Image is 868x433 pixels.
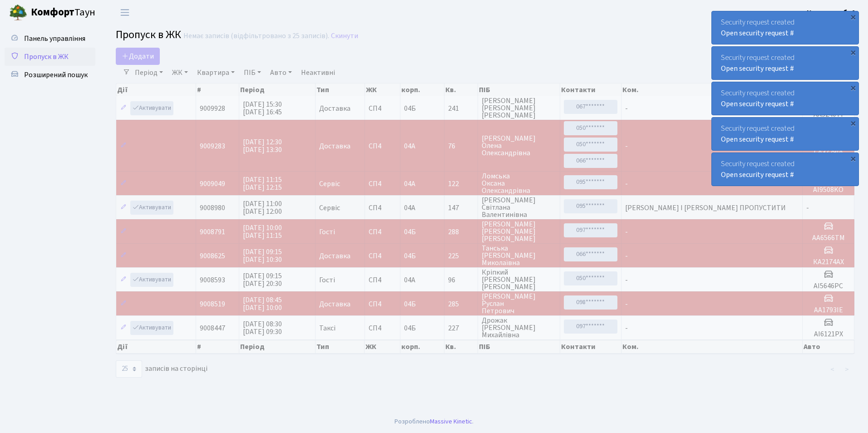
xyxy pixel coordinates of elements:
[319,325,335,332] span: Таксі
[319,105,350,112] span: Доставка
[478,340,560,354] th: ПІБ
[5,66,95,84] a: Розширений пошук
[200,141,225,151] span: 9009283
[5,48,95,66] a: Пропуск в ЖК
[243,319,282,337] span: [DATE] 08:30 [DATE] 09:30
[369,228,396,236] span: СП4
[200,179,225,189] span: 9009049
[395,417,473,427] div: Розроблено .
[243,175,282,192] span: [DATE] 11:15 [DATE] 12:15
[240,65,265,80] a: ПІБ
[200,251,225,261] span: 9008625
[807,8,857,18] b: Консьєрж б. 4.
[243,99,282,117] span: [DATE] 15:30 [DATE] 16:45
[625,141,628,151] span: -
[404,203,415,213] span: 04А
[400,84,444,96] th: корп.
[200,275,225,285] span: 9008593
[319,143,350,150] span: Доставка
[560,340,621,354] th: Контакти
[625,103,628,113] span: -
[116,84,196,96] th: Дії
[200,227,225,237] span: 9008791
[625,299,628,309] span: -
[806,186,850,194] h5: AI9508KO
[806,258,850,266] h5: КА2174АХ
[482,293,556,315] span: [PERSON_NAME] Руслан Петрович
[9,4,27,22] img: logo.png
[806,330,850,339] h5: АІ6121РХ
[266,65,296,80] a: Авто
[404,299,416,309] span: 04Б
[625,179,628,189] span: -
[848,12,858,21] div: ×
[243,199,282,216] span: [DATE] 11:00 [DATE] 12:00
[319,252,350,260] span: Доставка
[193,65,238,80] a: Квартира
[404,275,415,285] span: 04А
[369,300,396,308] span: СП4
[482,97,556,119] span: [PERSON_NAME] [PERSON_NAME] [PERSON_NAME]
[319,180,340,187] span: Сервіс
[482,135,556,157] span: [PERSON_NAME] Олена Олександрівна
[116,48,160,65] a: Додати
[130,201,173,215] a: Активувати
[369,204,396,212] span: СП4
[560,84,621,96] th: Контакти
[482,197,556,218] span: [PERSON_NAME] Світлана Валентинівна
[122,51,154,61] span: Додати
[365,340,400,354] th: ЖК
[712,47,858,79] div: Security request created
[404,323,416,333] span: 04Б
[243,295,282,313] span: [DATE] 08:45 [DATE] 10:00
[404,251,416,261] span: 04Б
[168,65,192,80] a: ЖК
[404,103,416,113] span: 04Б
[621,84,803,96] th: Ком.
[239,340,316,354] th: Період
[712,118,858,150] div: Security request created
[721,134,794,144] a: Open security request #
[482,221,556,242] span: [PERSON_NAME] [PERSON_NAME] [PERSON_NAME]
[448,105,474,112] span: 241
[365,84,400,96] th: ЖК
[448,228,474,236] span: 288
[848,118,858,128] div: ×
[448,325,474,332] span: 227
[621,340,803,354] th: Ком.
[404,179,415,189] span: 04А
[625,203,786,213] span: [PERSON_NAME] І [PERSON_NAME] ПРОПУСТИТИ
[625,227,628,237] span: -
[319,276,335,284] span: Гості
[31,5,95,20] span: Таун
[807,7,857,18] a: Консьєрж б. 4.
[369,180,396,187] span: СП4
[400,340,444,354] th: корп.
[196,84,240,96] th: #
[448,300,474,308] span: 285
[24,34,85,44] span: Панель управління
[430,417,472,426] a: Massive Kinetic
[200,103,225,113] span: 9009928
[200,203,225,213] span: 9008980
[243,271,282,289] span: [DATE] 09:15 [DATE] 20:30
[806,282,850,290] h5: АІ5646РС
[31,5,74,20] b: Комфорт
[24,70,88,80] span: Розширений пошук
[130,273,173,287] a: Активувати
[24,52,69,62] span: Пропуск в ЖК
[200,323,225,333] span: 9008447
[297,65,339,80] a: Неактивні
[721,28,794,38] a: Open security request #
[806,203,809,213] span: -
[712,82,858,115] div: Security request created
[404,141,415,151] span: 04А
[369,325,396,332] span: СП4
[316,340,365,354] th: Тип
[196,340,240,354] th: #
[369,252,396,260] span: СП4
[116,340,196,354] th: Дії
[243,223,282,241] span: [DATE] 10:00 [DATE] 11:15
[482,269,556,290] span: Кріпкий [PERSON_NAME] [PERSON_NAME]
[116,27,181,43] span: Пропуск в ЖК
